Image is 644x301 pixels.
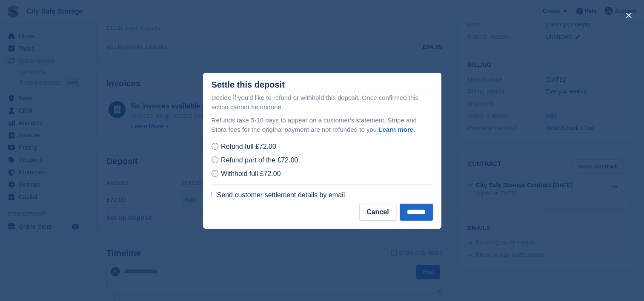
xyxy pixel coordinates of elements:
[622,9,635,22] button: close
[212,192,217,197] input: Send customer settlement details by email.
[359,204,396,221] button: Cancel
[378,126,415,133] a: Learn more.
[212,191,347,199] label: Send customer settlement details by email.
[221,170,281,177] span: Withhold full £72.00
[212,170,218,177] input: Withhold full £72.00
[212,156,218,163] input: Refund part of the £72.00
[212,143,218,150] input: Refund full £72.00
[212,93,433,112] p: Decide if you'd like to refund or withhold this deposit. Once confirmed this action cannot be und...
[212,116,433,135] p: Refunds take 5-10 days to appear on a customer's statement. Stripe and Stora fees for the origina...
[212,80,285,90] div: Settle this deposit
[221,156,298,164] span: Refund part of the £72.00
[221,143,276,150] span: Refund full £72.00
